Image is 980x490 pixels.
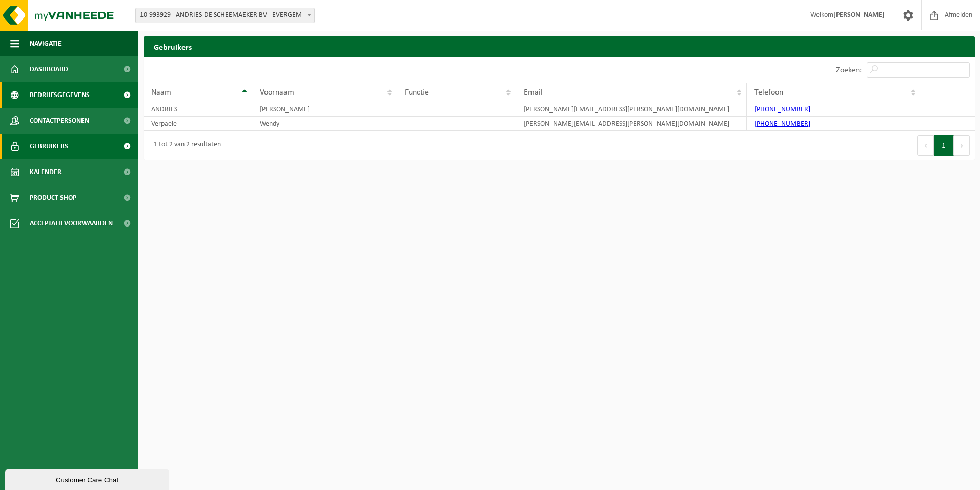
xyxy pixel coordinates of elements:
td: ANDRIES [144,102,252,117]
button: 1 [934,135,954,156]
span: 10-993929 - ANDRIES-DE SCHEEMAEKER BV - EVERGEM [135,8,315,23]
button: Previous [917,135,934,156]
td: [PERSON_NAME][EMAIL_ADDRESS][PERSON_NAME][DOMAIN_NAME] [516,117,747,131]
td: Wendy [252,117,397,131]
span: Product Shop [30,185,76,211]
span: Email [524,88,543,97]
iframe: chat widget [5,467,171,490]
td: [PERSON_NAME] [252,102,397,117]
span: Naam [151,88,171,97]
td: [PERSON_NAME][EMAIL_ADDRESS][PERSON_NAME][DOMAIN_NAME] [516,102,747,117]
label: Zoeken: [836,66,862,74]
a: [PHONE_NUMBER] [754,120,810,128]
td: Verpaele [144,117,252,131]
h2: Gebruikers [144,36,975,56]
span: Telefoon [754,88,783,97]
span: Acceptatievoorwaarden [30,211,113,236]
button: Next [954,135,970,156]
span: Contactpersonen [30,108,89,134]
span: Dashboard [30,56,68,82]
a: [PHONE_NUMBER] [754,106,810,114]
span: Kalender [30,159,62,185]
div: 1 tot 2 van 2 resultaten [149,136,221,155]
span: Bedrijfsgegevens [30,82,90,108]
span: Navigatie [30,31,62,56]
span: Gebruikers [30,134,68,159]
strong: [PERSON_NAME] [833,11,885,19]
span: 10-993929 - ANDRIES-DE SCHEEMAEKER BV - EVERGEM [136,8,314,23]
span: Functie [405,88,429,97]
span: Voornaam [260,88,294,97]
